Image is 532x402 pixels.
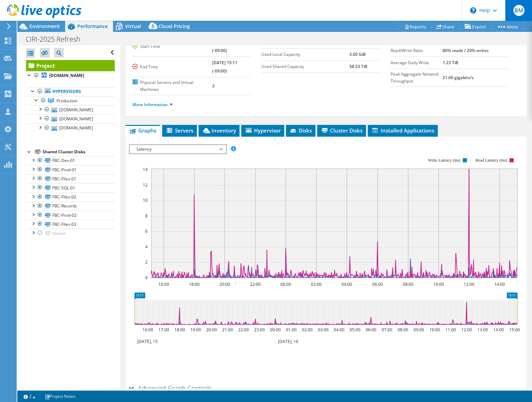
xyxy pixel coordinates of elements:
[145,228,148,234] text: 6
[26,123,115,132] a: [DOMAIN_NAME]
[212,60,237,74] b: [DATE] 15:11 (-09:00)
[442,75,473,80] b: 21.60 gigabits/s
[145,259,148,265] text: 2
[470,7,476,14] svg: \n
[442,60,458,66] b: 1.23 TiB
[142,327,153,333] text: 16:00
[459,21,491,32] a: Export
[349,51,366,57] b: 3.00 GiB
[280,281,291,287] text: 00:00
[19,392,40,401] a: 2
[461,327,472,333] text: 12:00
[366,327,376,333] text: 06:00
[132,63,212,70] label: End Time
[26,71,115,80] a: [DOMAIN_NAME]
[302,327,313,333] text: 02:00
[26,105,115,114] a: [DOMAIN_NAME]
[286,327,297,333] text: 01:00
[254,327,265,333] text: 23:00
[318,327,329,333] text: 03:00
[445,327,456,333] text: 11:00
[26,202,115,211] a: FBC-Records
[509,327,520,333] text: 15:00
[143,182,148,188] text: 12
[382,327,392,333] text: 07:00
[413,327,424,333] text: 09:00
[289,127,312,134] span: Disks
[132,43,212,50] label: Start Time
[77,23,108,29] span: Performance
[491,21,523,32] a: More
[212,83,215,89] b: 3
[29,23,60,29] span: Environment
[26,156,115,165] a: FBC-Dev-01
[145,213,148,219] text: 8
[341,281,352,287] text: 04:00
[26,96,115,105] a: Production
[190,327,201,333] text: 19:00
[26,114,115,123] a: [DOMAIN_NAME]
[261,51,349,58] label: Used Local Capacity
[202,127,236,134] span: Inventory
[429,327,440,333] text: 10:00
[371,127,434,134] span: Installed Applications
[125,23,141,29] span: Virtual
[26,220,115,229] a: FBC-Files-03
[132,102,173,108] a: More Information
[212,39,237,53] b: [DATE] 15:11 (-09:00)
[321,127,363,134] span: Cluster Disks
[26,193,115,202] a: FBC-Files-02
[219,281,230,287] text: 20:00
[334,327,345,333] text: 04:00
[238,327,249,333] text: 22:00
[26,211,115,220] a: FBC-Prod-02
[391,59,443,66] label: Average Daily Write
[26,165,115,174] a: FBC-Prod-01
[398,21,431,32] a: Reports
[261,63,349,70] label: Used Shared Capacity
[476,158,507,163] text: Read Latency (ms)
[143,197,148,203] text: 10
[56,98,77,104] span: Production
[433,281,444,287] text: 10:00
[493,327,504,333] text: 14:00
[189,281,200,287] text: 18:00
[250,281,261,287] text: 22:00
[158,327,169,333] text: 17:00
[350,327,360,333] text: 05:00
[222,327,233,333] text: 21:00
[133,145,222,153] span: Latency
[245,127,281,134] span: Hypervisor
[494,281,505,287] text: 14:00
[26,87,115,96] a: Hypervisors
[129,381,211,395] h2: Advanced Graph Controls
[145,275,148,281] text: 0
[40,392,80,401] a: Project Notes
[26,183,115,192] a: FBC-SQL-01
[49,72,84,78] b: [DOMAIN_NAME]
[428,158,460,163] text: Write Latency (ms)
[391,71,443,85] label: Peak Aggregate Network Throughput
[43,148,115,156] div: Shared Cluster Disks
[166,127,193,134] span: Servers
[270,327,281,333] text: 00:00
[398,327,408,333] text: 08:00
[477,327,488,333] text: 13:00
[349,63,367,69] b: 58.53 TiB
[143,166,148,172] text: 14
[464,281,474,287] text: 12:00
[26,229,115,238] a: Veeam
[513,5,524,16] span: BM
[129,127,156,134] span: Graphs
[206,327,217,333] text: 20:00
[145,244,148,250] text: 4
[158,23,190,29] span: Cloud Pricing
[442,48,488,53] b: 80% reads / 20% writes
[403,281,413,287] text: 08:00
[372,281,383,287] text: 06:00
[132,79,212,93] label: Physical Servers and Virtual Machines
[391,47,443,54] label: Read/Write Ratio
[174,327,185,333] text: 18:00
[431,21,460,32] a: Share
[158,281,169,287] text: 16:00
